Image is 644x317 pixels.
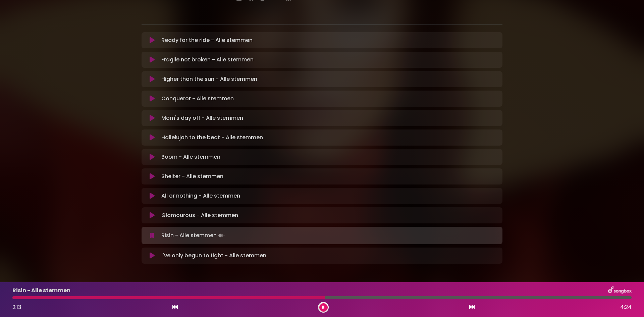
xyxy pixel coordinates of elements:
p: Ready for the ride - Alle stemmen [161,36,253,44]
p: Risin - Alle stemmen [12,286,70,295]
p: Hallelujah to the beat - Alle stemmen [161,134,263,142]
img: songbox-logo-white.png [608,286,632,295]
img: waveform4.gif [217,231,226,240]
p: All or nothing - Alle stemmen [161,192,240,200]
p: Shelter - Alle stemmen [161,172,223,180]
p: Glamourous - Alle stemmen [161,211,238,219]
p: Conqueror - Alle stemmen [161,95,234,103]
p: I've only begun to fight - Alle stemmen [161,252,266,260]
p: Mom's day off - Alle stemmen [161,114,243,122]
p: Higher than the sun - Alle stemmen [161,75,257,83]
p: Risin - Alle stemmen [161,231,226,240]
p: Boom - Alle stemmen [161,153,220,161]
p: Fragile not broken - Alle stemmen [161,56,254,64]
